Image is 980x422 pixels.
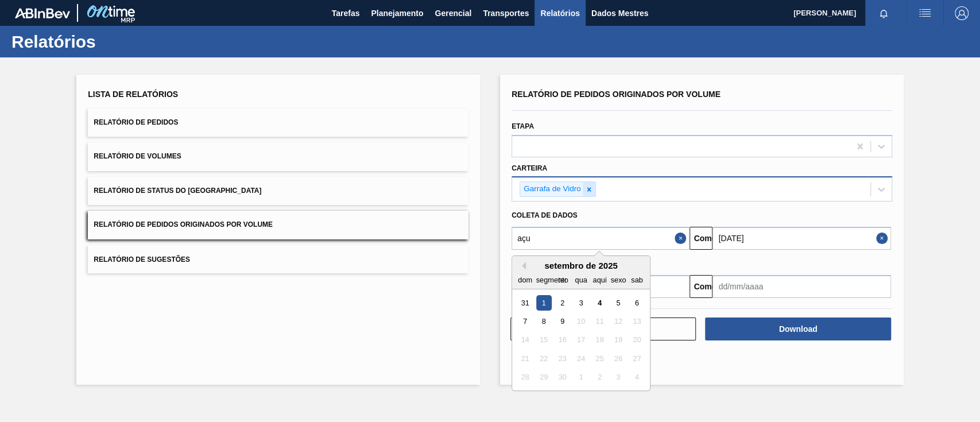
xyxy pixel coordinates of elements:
[610,313,626,329] div: Não disponível sexta-feira, 12 de setembro de 2025
[598,299,602,307] font: 4
[573,332,588,348] div: Não disponível quarta-feira, 17 de setembro de 2025
[536,332,552,348] div: Não disponível segunda-feira, 15 de setembro de 2025
[555,351,570,366] div: Não disponível terça-feira, 23 de setembro de 2025
[592,276,606,284] font: aqui
[512,90,721,99] font: Relatório de Pedidos Originados por Volume
[555,370,570,385] div: Não disponível terça-feira, 30 de setembro de 2025
[558,373,566,382] font: 30
[591,9,649,18] font: Dados Mestres
[555,295,570,311] div: Escolha terça-feira, 2 de setembro de 2025
[536,295,552,311] div: Escolha segunda-feira, 1 de setembro de 2025
[517,295,533,311] div: Escolha domingo, 31 de agosto de 2025
[592,351,607,366] div: Não disponível quinta-feira, 25 de setembro de 2025
[536,313,552,329] div: Escolha segunda-feira, 8 de setembro de 2025
[512,227,690,250] input: dd/mm/aaaa
[555,313,570,329] div: Escolha terça-feira, 9 de setembro de 2025
[592,370,607,385] div: Não disponível quinta-feira, 2 de outubro de 2025
[544,261,618,270] font: setembro de 2025
[558,336,566,344] font: 16
[94,153,181,161] font: Relatório de Volumes
[483,9,529,18] font: Transportes
[614,336,622,344] font: 19
[518,262,526,270] button: Mês Anterior
[598,373,602,382] font: 2
[512,122,534,130] font: Etapa
[523,317,527,326] font: 7
[94,255,190,263] font: Relatório de Sugestões
[610,276,626,284] font: sexo
[614,317,622,326] font: 12
[577,317,585,326] font: 10
[560,299,564,307] font: 2
[633,317,641,326] font: 13
[560,317,564,326] font: 9
[540,336,548,344] font: 15
[694,282,721,291] font: Comeu
[577,336,585,344] font: 17
[573,370,588,385] div: Não disponível quarta-feira, 1 de outubro de 2025
[694,234,721,243] font: Comeu
[690,275,712,298] button: Comeu
[779,324,818,334] font: Download
[521,373,529,382] font: 28
[610,295,626,311] div: Escolha sexta-feira, 5 de setembro de 2025
[558,276,567,284] font: ter
[690,227,712,250] button: Comeu
[521,299,529,307] font: 31
[595,354,603,363] font: 25
[521,354,529,363] font: 21
[876,227,891,250] button: Fechar
[558,354,566,363] font: 23
[542,317,546,326] font: 8
[595,336,603,344] font: 18
[536,370,552,385] div: Não disponível segunda-feira, 29 de setembro de 2025
[712,227,890,250] input: dd/mm/aaaa
[579,299,583,307] font: 3
[517,313,533,329] div: Escolha domingo, 7 de setembro de 2025
[610,351,626,366] div: Não disponível sexta-feira, 26 de setembro de 2025
[536,351,552,366] div: Não disponível segunda-feira, 22 de setembro de 2025
[510,318,696,340] button: Limpar
[633,354,641,363] font: 27
[633,336,641,344] font: 20
[536,276,568,284] font: segmento
[573,313,588,329] div: Não disponível quarta-feira, 10 de setembro de 2025
[88,177,468,205] button: Relatório de Status do [GEOGRAPHIC_DATA]
[11,32,96,51] font: Relatórios
[573,351,588,366] div: Não disponível quarta-feira, 24 de setembro de 2025
[94,187,261,195] font: Relatório de Status do [GEOGRAPHIC_DATA]
[540,373,548,382] font: 29
[579,373,583,382] font: 1
[332,9,360,18] font: Tarefas
[629,332,645,348] div: Não disponível sábado, 20 de setembro de 2025
[635,299,639,307] font: 6
[592,332,607,348] div: Não disponível quinta-feira, 18 de setembro de 2025
[610,370,626,385] div: Não disponível sexta-feira, 3 de outubro de 2025
[512,211,578,219] font: Coleta de dados
[94,118,178,126] font: Relatório de Pedidos
[793,9,856,17] font: [PERSON_NAME]
[705,318,890,340] button: Download
[517,370,533,385] div: Não disponível domingo, 28 de setembro de 2025
[631,276,643,284] font: sab
[88,109,468,137] button: Relatório de Pedidos
[595,317,603,326] font: 11
[517,332,533,348] div: Não disponível domingo, 14 de setembro de 2025
[616,373,620,382] font: 3
[629,313,645,329] div: Não disponível sábado, 13 de setembro de 2025
[918,6,932,20] img: ações do usuário
[577,354,585,363] font: 24
[540,9,579,18] font: Relatórios
[542,299,546,307] font: 1
[435,9,471,18] font: Gerencial
[555,332,570,348] div: Não disponível terça-feira, 16 de setembro de 2025
[865,5,902,21] button: Notificações
[512,164,547,172] font: Carteira
[516,293,646,386] div: mês 2025-09
[712,275,890,298] input: dd/mm/aaaa
[675,227,690,250] button: Fechar
[518,276,532,284] font: dom
[517,351,533,366] div: Não disponível domingo, 21 de setembro de 2025
[635,373,639,382] font: 4
[88,245,468,273] button: Relatório de Sugestões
